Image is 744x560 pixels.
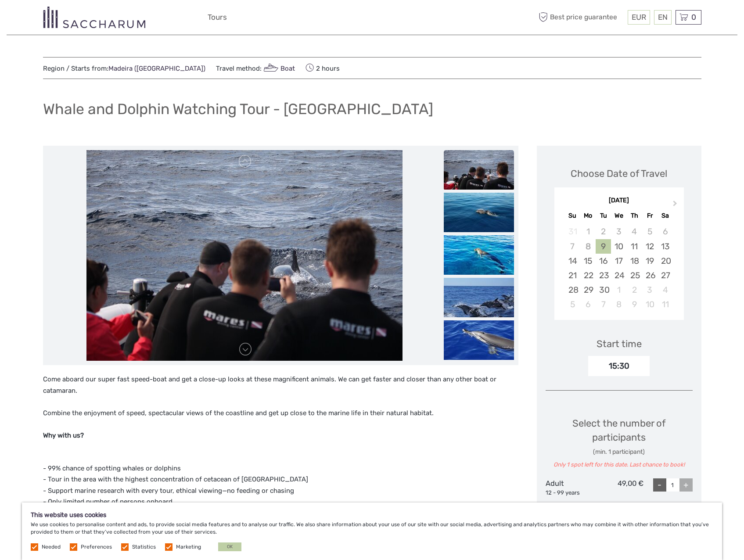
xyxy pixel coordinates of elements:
div: + [679,478,693,492]
div: Choose Sunday, September 21st, 2025 [565,268,580,283]
div: Choose Friday, September 12th, 2025 [642,239,658,254]
div: Choose Thursday, September 18th, 2025 [627,254,642,268]
img: e5eb8699238747468b586afabf70a1fd_slider_thumbnail.jpg [444,150,514,190]
strong: Why with us? [43,431,84,439]
div: Choose Wednesday, October 1st, 2025 [611,283,626,297]
div: Choose Tuesday, October 7th, 2025 [596,297,611,312]
div: Not available Sunday, August 31st, 2025 [565,224,580,239]
p: - 99% chance of spotting whales or dolphins - Tour in the area with the highest concentration of ... [43,452,518,530]
img: 369c9e9e99e0407ba0b11f1fd89afa0c_slider_thumbnail.jpg [444,278,514,317]
div: Choose Friday, October 3rd, 2025 [642,283,658,297]
a: Boat [262,65,295,72]
span: EUR [632,13,646,22]
div: We [611,210,626,222]
div: [DATE] [554,196,684,205]
div: Choose Thursday, September 25th, 2025 [627,268,642,283]
div: Choose Saturday, October 11th, 2025 [658,297,673,312]
div: Choose Date of Travel [571,167,667,180]
div: Choose Sunday, September 28th, 2025 [565,283,580,297]
div: Choose Monday, September 22nd, 2025 [580,268,596,283]
span: Region / Starts from: [43,64,205,73]
div: Choose Saturday, October 4th, 2025 [658,283,673,297]
span: 0 [690,13,697,22]
div: month 2025-09 [557,224,681,312]
p: We're away right now. Please check back later! [12,15,99,22]
div: Choose Thursday, September 11th, 2025 [627,239,642,254]
div: Choose Wednesday, October 8th, 2025 [611,297,626,312]
img: e43c00d0f21744ca84a2930ea11d4664_slider_thumbnail.jpg [444,320,514,360]
div: Choose Saturday, September 27th, 2025 [658,268,673,283]
div: Mo [580,210,596,222]
a: Madeira ([GEOGRAPHIC_DATA]) [108,65,205,72]
span: 2 hours [306,62,340,74]
div: Choose Monday, September 15th, 2025 [580,254,596,268]
p: Come aboard our super fast speed-boat and get a close-up looks at these magnificent animals. We c... [43,374,518,441]
div: Choose Thursday, October 2nd, 2025 [627,283,642,297]
button: OK [218,542,241,551]
h1: Whale and Dolphin Watching Tour - [GEOGRAPHIC_DATA] [43,100,433,118]
img: 3281-7c2c6769-d4eb-44b0-bed6-48b5ed3f104e_logo_small.png [43,7,145,28]
div: Choose Wednesday, September 17th, 2025 [611,254,626,268]
img: bb5fa2ef8b54495a833f3a2b2e2ad2f7_slider_thumbnail.jpg [444,193,514,232]
div: Choose Tuesday, September 16th, 2025 [596,254,611,268]
div: Choose Saturday, September 20th, 2025 [658,254,673,268]
div: Choose Friday, September 19th, 2025 [642,254,658,268]
h5: This website uses cookies [31,511,713,519]
span: Travel method: [216,62,295,74]
div: Choose Thursday, October 9th, 2025 [627,297,642,312]
label: Statistics [132,543,156,551]
div: Select the number of participants [546,416,693,469]
div: EN [654,10,672,25]
div: Not available Tuesday, September 2nd, 2025 [596,224,611,239]
div: Th [627,210,642,222]
div: Tu [596,210,611,222]
button: Next Month [669,198,683,212]
div: Adult [546,478,595,497]
img: e5eb8699238747468b586afabf70a1fd_main_slider.jpg [86,150,403,361]
div: Sa [658,210,673,222]
div: Not available Monday, September 1st, 2025 [580,224,596,239]
label: Marketing [176,543,201,551]
div: Choose Tuesday, September 23rd, 2025 [596,268,611,283]
label: Needed [42,543,61,551]
span: Best price guarantee [537,10,625,25]
button: Open LiveChat chat widget [101,14,111,24]
div: Choose Monday, September 29th, 2025 [580,283,596,297]
div: 12 - 99 years [546,489,595,497]
div: Not available Friday, September 5th, 2025 [642,224,658,239]
div: Choose Monday, October 6th, 2025 [580,297,596,312]
div: (min. 1 participant) [546,448,693,456]
div: Choose Wednesday, September 10th, 2025 [611,239,626,254]
div: 15:30 [588,356,650,376]
div: Choose Friday, September 26th, 2025 [642,268,658,283]
div: Choose Sunday, October 5th, 2025 [565,297,580,312]
img: 10d9dd35a26e40a9b6db366f82aa04ff_slider_thumbnail.jpg [444,235,514,275]
div: Choose Saturday, September 13th, 2025 [658,239,673,254]
div: Start time [597,337,642,351]
div: Not available Sunday, September 7th, 2025 [565,239,580,254]
div: Su [565,210,580,222]
div: Choose Tuesday, September 9th, 2025 [596,239,611,254]
div: Not available Monday, September 8th, 2025 [580,239,596,254]
div: Not available Wednesday, September 3rd, 2025 [611,224,626,239]
label: Preferences [81,543,112,551]
div: Fr [642,210,658,222]
div: Only 1 spot left for this date. Last chance to book! [546,461,693,469]
div: 49,00 € [594,478,643,497]
div: Choose Friday, October 10th, 2025 [642,297,658,312]
div: Choose Wednesday, September 24th, 2025 [611,268,626,283]
a: Tours [208,11,227,24]
div: Not available Saturday, September 6th, 2025 [658,224,673,239]
div: Not available Thursday, September 4th, 2025 [627,224,642,239]
div: Choose Sunday, September 14th, 2025 [565,254,580,268]
div: Choose Tuesday, September 30th, 2025 [596,283,611,297]
div: - [653,478,666,492]
div: We use cookies to personalise content and ads, to provide social media features and to analyse ou... [22,503,722,560]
